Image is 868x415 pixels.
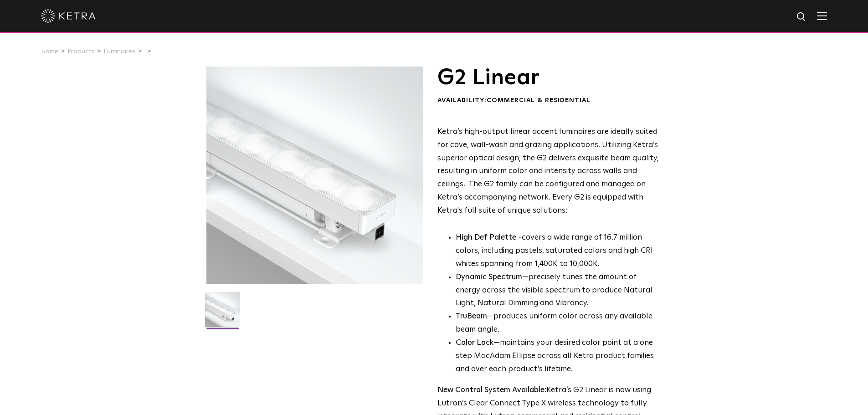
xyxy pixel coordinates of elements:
strong: Dynamic Spectrum [456,273,522,281]
h1: G2 Linear [437,67,659,89]
img: Hamburger%20Nav.svg [817,11,827,20]
li: —produces uniform color across any available beam angle. [456,310,659,337]
strong: High Def Palette - [456,234,522,241]
p: Ketra’s high-output linear accent luminaires are ideally suited for cove, wall-wash and grazing a... [437,126,659,218]
a: Home [41,48,58,55]
a: Products [67,48,94,55]
li: —precisely tunes the amount of energy across the visible spectrum to produce Natural Light, Natur... [456,271,659,311]
strong: TruBeam [456,313,487,320]
img: ketra-logo-2019-white [41,9,96,23]
img: G2-Linear-2021-Web-Square [205,292,240,334]
li: —maintains your desired color point at a one step MacAdam Ellipse across all Ketra product famili... [456,337,659,376]
img: search icon [796,11,807,23]
strong: New Control System Available: [437,386,546,394]
a: Luminaires [103,48,135,55]
strong: Color Lock [456,339,493,347]
span: Commercial & Residential [487,97,591,103]
p: covers a wide range of 16.7 million colors, including pastels, saturated colors and high CRI whit... [456,231,659,271]
div: Availability: [437,96,659,105]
